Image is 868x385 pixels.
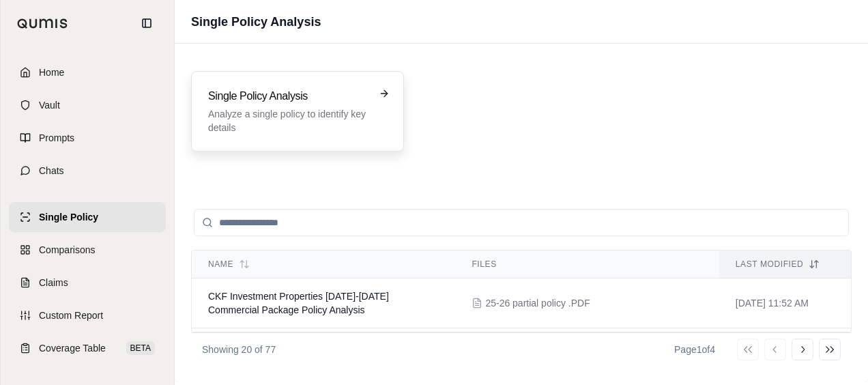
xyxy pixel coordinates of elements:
span: CKF Investment Properties 2025-2026 Commercial Package Policy Analysis [208,291,389,315]
td: [DATE] 11:41 AM [719,328,851,378]
div: Last modified [736,259,835,270]
button: Collapse sidebar [136,12,158,34]
img: Qumis Logo [17,18,68,29]
a: Claims [9,268,166,298]
span: Claims [39,276,68,289]
span: Home [39,66,64,79]
a: Prompts [9,123,166,153]
a: Comparisons [9,235,166,265]
p: Analyze a single policy to identify key details [208,107,368,134]
th: Files [455,251,719,279]
div: Name [208,259,439,270]
span: Comparisons [39,243,95,257]
a: Home [9,57,166,87]
span: 25-26 partial policy .PDF [485,296,590,310]
a: Coverage TableBETA [9,333,166,363]
a: Single Policy [9,202,166,232]
td: [DATE] 11:52 AM [719,279,851,328]
span: Prompts [39,131,74,145]
span: BETA [126,341,155,355]
div: Page 1 of 4 [674,343,715,356]
span: Coverage Table [39,341,106,355]
a: Custom Report [9,300,166,330]
p: Showing 20 of 77 [202,343,276,356]
span: Custom Report [39,309,103,322]
span: Single Policy [39,210,98,224]
h3: Single Policy Analysis [208,88,368,104]
h1: Single Policy Analysis [191,12,321,31]
a: Vault [9,90,166,120]
span: Chats [39,164,64,177]
span: Vault [39,98,60,112]
a: Chats [9,156,166,186]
